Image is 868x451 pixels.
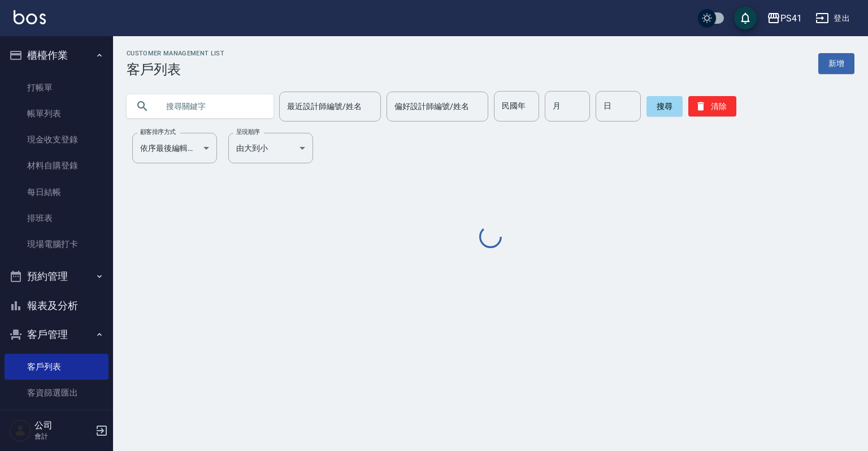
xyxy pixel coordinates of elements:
[5,127,108,153] a: 現金收支登錄
[5,179,108,205] a: 每日結帳
[132,133,217,163] div: 依序最後編輯時間
[5,101,108,127] a: 帳單列表
[5,153,108,179] a: 材料自購登錄
[228,133,313,163] div: 由大到小
[5,205,108,231] a: 排班表
[5,354,108,380] a: 客戶列表
[5,75,108,101] a: 打帳單
[646,96,683,116] button: 搜尋
[818,53,854,74] a: 新增
[688,96,736,116] button: 清除
[5,406,108,432] a: 卡券管理
[5,380,108,406] a: 客資篩選匯出
[9,419,32,442] img: Person
[762,7,806,30] button: PS41
[140,128,176,136] label: 顧客排序方式
[5,320,108,349] button: 客戶管理
[811,8,854,29] button: 登出
[127,62,224,77] h3: 客戶列表
[5,41,108,70] button: 櫃檯作業
[236,128,260,136] label: 呈現順序
[734,7,757,29] button: save
[127,50,224,57] h2: Customer Management List
[780,11,802,25] div: PS41
[5,262,108,291] button: 預約管理
[158,91,264,122] input: 搜尋關鍵字
[34,420,92,431] h5: 公司
[5,231,108,257] a: 現場電腦打卡
[14,10,46,24] img: Logo
[34,431,92,441] p: 會計
[5,291,108,320] button: 報表及分析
